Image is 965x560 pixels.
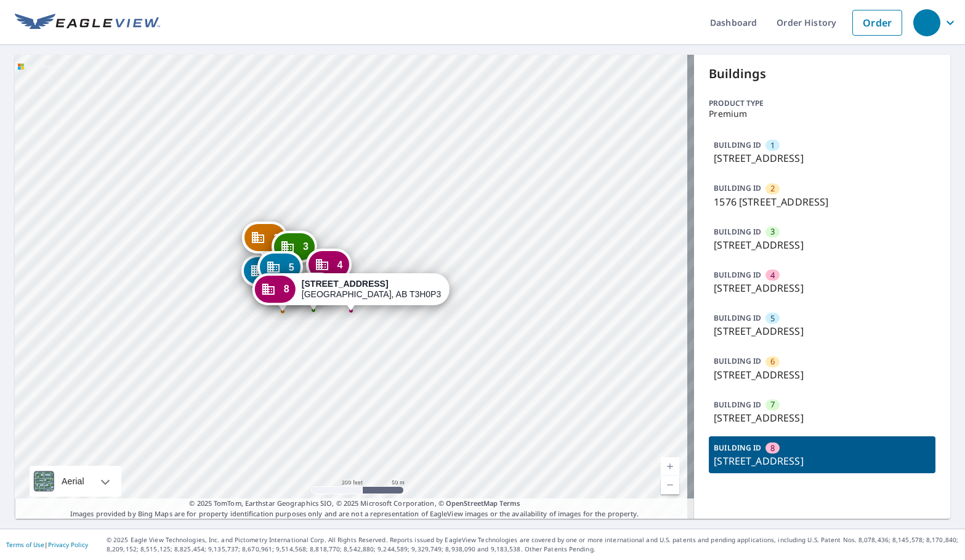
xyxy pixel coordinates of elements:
[189,498,520,509] span: © 2025 TomTom, Earthstar Geographics SIO, © 2025 Microsoft Corporation, ©
[661,457,679,476] a: Current Level 17, Zoom In
[770,313,775,324] span: 5
[714,151,931,166] p: [STREET_ADDRESS]
[30,466,121,497] div: Aerial
[714,140,761,150] p: BUILDING ID
[289,263,294,272] span: 5
[714,324,931,338] p: [STREET_ADDRESS]
[337,260,342,270] span: 4
[284,284,289,294] span: 8
[709,109,935,119] p: Premium
[58,466,88,497] div: Aerial
[770,140,775,151] span: 1
[714,410,931,425] p: [STREET_ADDRESS]
[302,279,441,300] div: [GEOGRAPHIC_DATA], AB T3H0P3
[302,279,389,289] strong: [STREET_ADDRESS]
[107,535,959,554] p: © 2025 Eagle View Technologies, Inc. and Pictometry International Corp. All Rights Reserved. Repo...
[709,98,935,109] p: Product type
[709,65,935,83] p: Buildings
[770,356,775,367] span: 6
[714,183,761,193] p: BUILDING ID
[257,251,303,289] div: Dropped pin, building 5, Commercial property, 14 ASPEN HILLS TERR SW CALGARY, AB T3H0P3
[242,222,288,260] div: Dropped pin, building 2, Commercial property, 1576 93 ST SW CALGARY, AB T3H0P3
[48,540,88,549] a: Privacy Policy
[15,498,694,519] p: Images provided by Bing Maps are for property identification purposes only and are not a represen...
[714,194,931,209] p: 1576 [STREET_ADDRESS]
[714,281,931,295] p: [STREET_ADDRESS]
[661,476,679,494] a: Current Level 17, Zoom Out
[770,183,775,194] span: 2
[770,226,775,238] span: 3
[714,238,931,252] p: [STREET_ADDRESS]
[714,313,761,323] p: BUILDING ID
[499,498,520,508] a: Terms
[714,442,761,453] p: BUILDING ID
[852,10,902,36] a: Order
[770,270,775,281] span: 4
[6,541,88,548] p: |
[446,498,498,508] a: OpenStreetMap
[714,454,931,468] p: [STREET_ADDRESS]
[714,226,761,237] p: BUILDING ID
[303,242,309,251] span: 3
[15,14,160,32] img: EV Logo
[6,540,44,549] a: Terms of Use
[252,273,450,311] div: Dropped pin, building 8, Commercial property, 55 ASPEN HILLS TERR SW CALGARY, AB T3H0P3
[272,231,317,269] div: Dropped pin, building 3, Commercial property, 89 ASPEN HILLS TERR SW CALGARY, AB T3H0P4
[714,270,761,280] p: BUILDING ID
[714,367,931,382] p: [STREET_ADDRESS]
[714,399,761,410] p: BUILDING ID
[714,356,761,366] p: BUILDING ID
[241,255,287,293] div: Dropped pin, building 1, Commercial property, 1594 93 ST SW CALGARY, AB T3H0P3
[770,442,775,454] span: 8
[305,249,351,287] div: Dropped pin, building 4, Commercial property, 79 ASPEN HILLS TERR SW CALGARY, AB T3H0P4
[770,399,775,410] span: 7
